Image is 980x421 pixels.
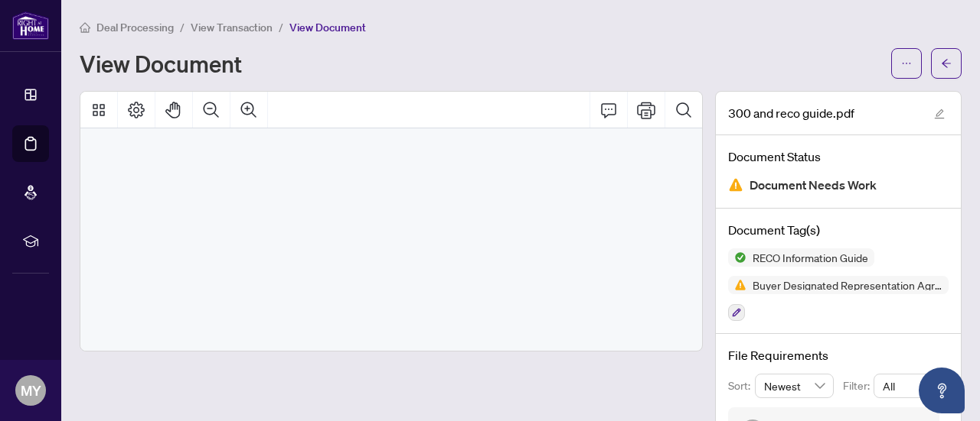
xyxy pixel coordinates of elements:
[728,248,746,267] img: Status Icon
[12,11,49,40] img: logo
[21,380,41,401] span: MY
[746,280,949,290] span: Buyer Designated Representation Agreement
[80,22,90,33] span: home
[728,346,949,364] h4: File Requirements
[289,21,366,34] span: View Document
[728,104,854,122] span: 300 and reco guide.pdf
[728,147,949,166] h4: Document Status
[80,51,242,76] h1: View Document
[764,374,825,397] span: Newest
[191,21,273,34] span: View Transaction
[728,276,746,294] img: Status Icon
[934,108,945,119] span: edit
[728,221,949,239] h4: Document Tag(s)
[279,18,283,36] li: /
[919,368,965,413] button: Open asap
[180,18,185,36] li: /
[746,252,874,263] span: RECO Information Guide
[843,377,874,394] p: Filter:
[883,374,939,397] span: All
[728,377,755,394] p: Sort:
[901,58,912,69] span: ellipsis
[941,58,952,69] span: arrow-left
[728,177,743,193] img: Document Status
[96,21,174,34] span: Deal Processing
[750,175,877,196] span: Document Needs Work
